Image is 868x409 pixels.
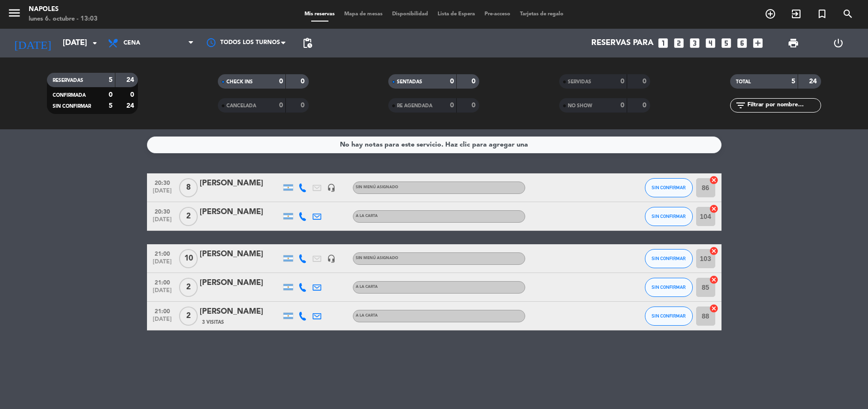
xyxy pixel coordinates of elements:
[765,8,776,20] i: add_circle_outline
[109,77,113,83] strong: 5
[720,37,733,49] i: looks_5
[53,78,83,83] span: RESERVADAS
[179,249,198,268] span: 10
[620,78,624,85] strong: 0
[833,37,844,49] i: power_settings_new
[300,11,339,17] span: Mis reservas
[150,205,174,216] span: 20:30
[109,91,113,98] strong: 0
[150,188,174,199] span: [DATE]
[788,37,799,49] span: print
[657,37,669,49] i: looks_one
[126,102,136,109] strong: 24
[652,256,686,261] span: SIN CONFIRMAR
[150,276,174,287] span: 21:00
[356,285,378,289] span: A LA CARTA
[645,249,693,268] button: SIN CONFIRMAR
[356,214,378,218] span: A LA CARTA
[652,185,686,190] span: SIN CONFIRMAR
[736,80,751,84] span: TOTAL
[450,102,454,109] strong: 0
[652,214,686,219] span: SIN CONFIRMAR
[652,284,686,290] span: SIN CONFIRMAR
[397,80,422,84] span: SENTADAS
[842,8,854,20] i: search
[515,11,568,17] span: Tarjetas de regalo
[643,78,648,85] strong: 0
[179,178,198,197] span: 8
[643,102,648,109] strong: 0
[645,278,693,297] button: SIN CONFIRMAR
[29,5,98,14] div: Napoles
[339,11,387,17] span: Mapa de mesas
[809,78,819,85] strong: 24
[200,177,281,190] div: [PERSON_NAME]
[652,313,686,318] span: SIN CONFIRMAR
[301,78,306,85] strong: 0
[816,29,861,57] div: LOG OUT
[450,78,454,85] strong: 0
[200,206,281,218] div: [PERSON_NAME]
[568,80,591,84] span: SERVIDAS
[790,8,802,20] i: exit_to_app
[709,275,719,284] i: cancel
[791,78,795,85] strong: 5
[568,103,592,108] span: NO SHOW
[327,254,336,263] i: headset_mic
[620,102,624,109] strong: 0
[200,277,281,289] div: [PERSON_NAME]
[472,78,477,85] strong: 0
[279,102,283,109] strong: 0
[150,177,174,188] span: 20:30
[301,102,306,109] strong: 0
[387,11,433,17] span: Disponibilidad
[150,305,174,316] span: 21:00
[816,8,828,20] i: turned_in_not
[709,304,719,313] i: cancel
[752,37,764,49] i: add_box
[472,102,477,109] strong: 0
[433,11,480,17] span: Lista de Espera
[202,318,224,326] span: 3 Visitas
[226,80,253,84] span: CHECK INS
[735,100,746,111] i: filter_list
[645,178,693,197] button: SIN CONFIRMAR
[7,33,58,54] i: [DATE]
[150,287,174,298] span: [DATE]
[397,103,432,108] span: RE AGENDADA
[302,37,313,49] span: pending_actions
[130,91,136,98] strong: 0
[356,185,398,189] span: Sin menú asignado
[645,307,693,326] button: SIN CONFIRMAR
[746,100,821,111] input: Filtrar por nombre...
[709,204,719,214] i: cancel
[150,216,174,227] span: [DATE]
[480,11,515,17] span: Pre-acceso
[340,139,528,150] div: No hay notas para este servicio. Haz clic para agregar una
[200,306,281,318] div: [PERSON_NAME]
[89,37,101,49] i: arrow_drop_down
[179,207,198,226] span: 2
[591,39,654,48] span: Reservas para
[150,316,174,327] span: [DATE]
[736,37,748,49] i: looks_6
[200,248,281,261] div: [PERSON_NAME]
[124,40,140,46] span: Cena
[279,78,283,85] strong: 0
[53,104,91,109] span: SIN CONFIRMAR
[7,6,22,23] button: menu
[29,14,98,24] div: lunes 6. octubre - 13:03
[109,102,113,109] strong: 5
[688,37,701,49] i: looks_3
[704,37,717,49] i: looks_4
[356,314,378,318] span: A LA CARTA
[53,93,86,98] span: CONFIRMADA
[150,259,174,270] span: [DATE]
[645,207,693,226] button: SIN CONFIRMAR
[126,77,136,83] strong: 24
[673,37,685,49] i: looks_two
[179,307,198,326] span: 2
[226,103,256,108] span: CANCELADA
[150,248,174,259] span: 21:00
[7,6,22,20] i: menu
